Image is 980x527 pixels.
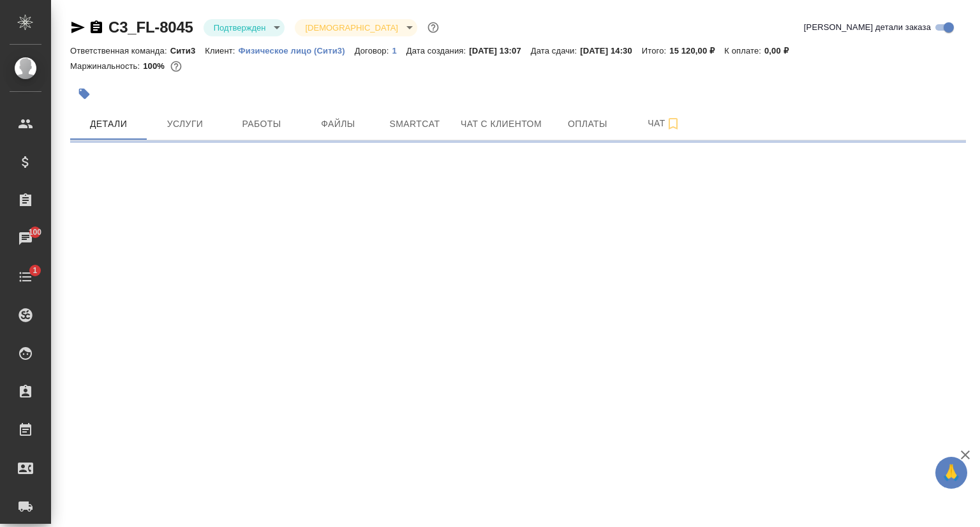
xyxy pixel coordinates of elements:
[669,46,724,56] p: 15 120,00 ₽
[3,261,48,293] a: 1
[295,19,417,36] div: Подтвержден
[70,61,143,71] p: Маржинальность:
[935,457,967,489] button: 🙏
[392,45,406,56] a: 1
[469,46,531,56] p: [DATE] 13:07
[108,19,193,36] a: C3_FL-8045
[154,116,216,132] span: Услуги
[89,20,104,35] button: Скопировать ссылку
[78,116,139,132] span: Детали
[21,226,50,239] span: 100
[205,46,238,56] p: Клиент:
[25,264,45,277] span: 1
[384,116,445,132] span: Smartcat
[804,21,931,34] span: [PERSON_NAME] детали заказа
[143,61,168,71] p: 100%
[170,46,205,56] p: Сити3
[210,22,270,33] button: Подтвержден
[204,19,285,36] div: Подтвержден
[70,80,98,108] button: Добавить тэг
[3,223,48,255] a: 100
[70,20,85,35] button: Скопировать ссылку для ЯМессенджера
[665,116,681,131] svg: Подписаться
[634,115,695,131] span: Чат
[392,46,406,56] p: 1
[70,46,170,56] p: Ответственная команда:
[764,46,798,56] p: 0,00 ₽
[557,116,618,132] span: Оплаты
[580,46,642,56] p: [DATE] 14:30
[239,46,355,56] p: Физическое лицо (Сити3)
[461,116,542,132] span: Чат с клиентом
[168,58,184,75] button: 0.00 RUB;
[239,45,355,56] a: Физическое лицо (Сити3)
[531,46,580,56] p: Дата сдачи:
[724,46,764,56] p: К оплате:
[406,46,469,56] p: Дата создания:
[425,19,442,36] button: Доп статусы указывают на важность/срочность заказа
[940,459,962,486] span: 🙏
[308,116,369,132] span: Файлы
[301,22,401,33] button: [DEMOGRAPHIC_DATA]
[642,46,669,56] p: Итого:
[355,46,392,56] p: Договор:
[231,116,292,132] span: Работы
